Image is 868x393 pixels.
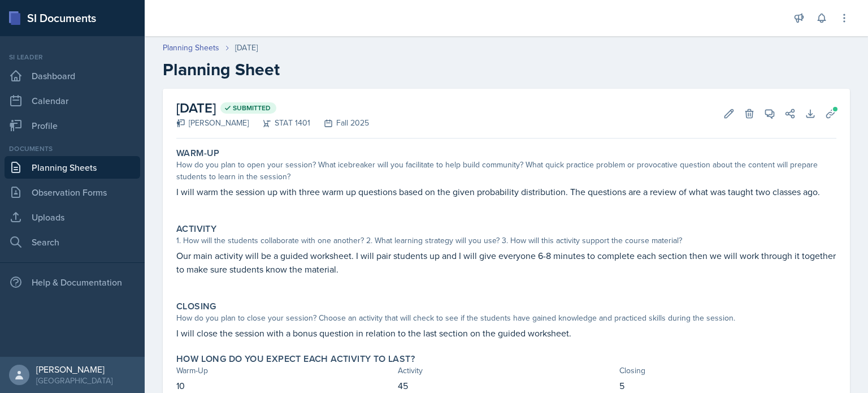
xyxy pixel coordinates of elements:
div: 1. How will the students collaborate with one another? 2. What learning strategy will you use? 3.... [176,235,836,247]
a: Dashboard [5,64,140,87]
div: How do you plan to close your session? Choose an activity that will check to see if the students ... [176,312,836,324]
div: Warm-Up [176,365,393,377]
label: How long do you expect each activity to last? [176,353,415,365]
div: Si leader [5,52,140,62]
p: Our main activity will be a guided worksheet. I will pair students up and I will give everyone 6-... [176,249,836,276]
a: Calendar [5,89,140,112]
a: Planning Sheets [5,156,140,179]
h2: [DATE] [176,98,369,118]
a: Observation Forms [5,181,140,204]
label: Activity [176,223,216,235]
p: I will close the session with a bonus question in relation to the last section on the guided work... [176,326,836,340]
div: STAT 1401 [249,117,310,129]
a: Uploads [5,206,140,228]
h2: Planning Sheet [163,59,850,80]
div: Documents [5,144,140,154]
div: [PERSON_NAME] [176,117,249,129]
label: Warm-Up [176,148,220,159]
div: How do you plan to open your session? What icebreaker will you facilitate to help build community... [176,159,836,183]
a: Profile [5,114,140,137]
p: 10 [176,379,393,392]
a: Planning Sheets [163,42,219,54]
label: Closing [176,301,216,312]
a: Search [5,231,140,253]
span: Submitted [233,103,271,113]
p: 45 [398,379,615,392]
div: Closing [619,365,836,377]
p: I will warm the session up with three warm up questions based on the given probability distributi... [176,185,836,198]
div: [DATE] [235,42,258,54]
div: Help & Documentation [5,271,140,293]
p: 5 [619,379,836,392]
div: [GEOGRAPHIC_DATA] [36,375,112,386]
div: Activity [398,365,615,377]
div: [PERSON_NAME] [36,364,112,375]
div: Fall 2025 [310,117,369,129]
